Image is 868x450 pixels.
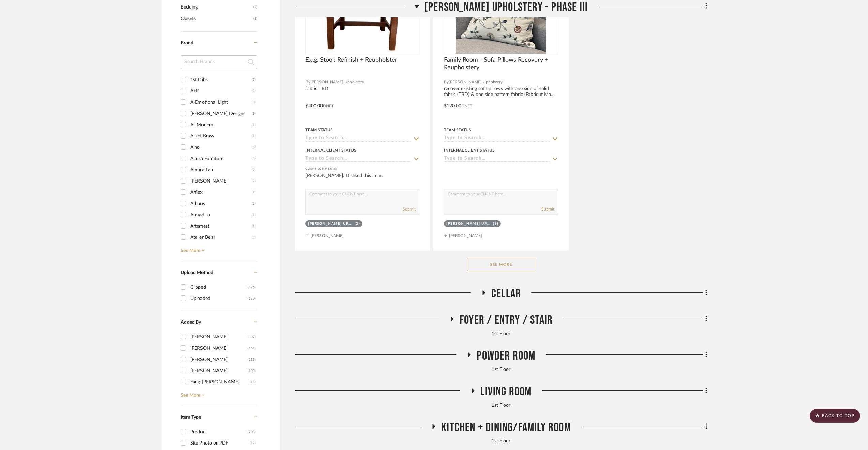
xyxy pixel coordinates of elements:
[477,349,535,363] span: Powder Room
[252,221,256,232] div: (1)
[253,2,257,13] span: (2)
[190,232,252,243] div: Atelier Belar
[541,206,554,212] button: Submit
[181,320,201,325] span: Added By
[179,388,257,398] a: See More +
[446,221,491,227] div: [PERSON_NAME] Upholstery - Phase III
[248,354,256,365] div: (135)
[248,426,256,437] div: (703)
[308,221,353,227] div: [PERSON_NAME] Upholstery - Phase III
[190,153,252,164] div: Altura Furniture
[444,135,550,142] input: Type to Search…
[190,74,252,85] div: 1st Dibs
[190,365,248,376] div: [PERSON_NAME]
[355,221,360,227] div: (2)
[190,97,252,108] div: A-Emotional Light
[252,153,256,164] div: (4)
[190,377,250,388] div: Fang-[PERSON_NAME]
[460,313,553,328] span: Foyer / Entry / Stair
[248,332,256,343] div: (307)
[444,56,558,71] span: Family Room - Sofa Pillows Recovery + Reupholstery
[250,438,256,449] div: (12)
[810,409,860,423] scroll-to-top-button: BACK TO TOP
[305,147,356,154] div: Internal Client Status
[305,172,419,186] div: [PERSON_NAME]: Disliked this item.
[252,176,256,187] div: (2)
[248,343,256,354] div: (161)
[444,79,449,85] span: By
[305,56,398,64] span: Extg. Stool: Refinish + Reupholster
[305,79,310,85] span: By
[441,420,571,435] span: Kitchen + Dining/Family Room
[252,108,256,119] div: (9)
[190,438,250,449] div: Site Photo or PDF
[190,131,252,142] div: Allied Brass
[252,119,256,130] div: (1)
[252,187,256,198] div: (2)
[181,1,252,13] span: Bedding
[491,287,521,301] span: Cellar
[181,55,257,69] input: Search Brands
[252,198,256,209] div: (2)
[248,365,256,376] div: (100)
[403,206,416,212] button: Submit
[190,221,252,232] div: Artemest
[181,13,252,25] span: Closets
[252,131,256,142] div: (1)
[190,142,252,153] div: Alno
[190,86,252,97] div: A+R
[190,282,248,293] div: Clipped
[253,13,257,24] span: (1)
[252,232,256,243] div: (9)
[252,164,256,175] div: (2)
[190,354,248,365] div: [PERSON_NAME]
[305,135,411,142] input: Type to Search…
[295,402,707,409] div: 1st Floor
[252,97,256,108] div: (3)
[295,438,707,445] div: 1st Floor
[190,176,252,187] div: [PERSON_NAME]
[190,164,252,175] div: Amura Lab
[310,79,364,85] span: [PERSON_NAME] Upholstery
[480,384,532,399] span: Living Room
[444,127,471,133] div: Team Status
[449,79,503,85] span: [PERSON_NAME] Upholstery
[190,332,248,343] div: [PERSON_NAME]
[493,221,499,227] div: (3)
[305,156,411,162] input: Type to Search…
[248,282,256,293] div: (576)
[190,187,252,198] div: Arflex
[252,86,256,97] div: (1)
[467,258,535,271] button: See More
[190,198,252,209] div: Arhaus
[444,156,550,162] input: Type to Search…
[190,209,252,220] div: Armadillo
[181,270,213,275] span: Upload Method
[295,330,707,338] div: 1st Floor
[190,426,248,437] div: Product
[248,293,256,304] div: (130)
[252,209,256,220] div: (1)
[181,415,201,420] span: Item Type
[190,119,252,130] div: All Modern
[252,74,256,85] div: (7)
[250,377,256,388] div: (18)
[252,142,256,153] div: (3)
[305,127,333,133] div: Team Status
[190,293,248,304] div: Uploaded
[190,108,252,119] div: [PERSON_NAME] Designs
[181,41,193,45] span: Brand
[179,243,257,254] a: See More +
[444,147,495,154] div: Internal Client Status
[295,366,707,374] div: 1st Floor
[190,343,248,354] div: [PERSON_NAME]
